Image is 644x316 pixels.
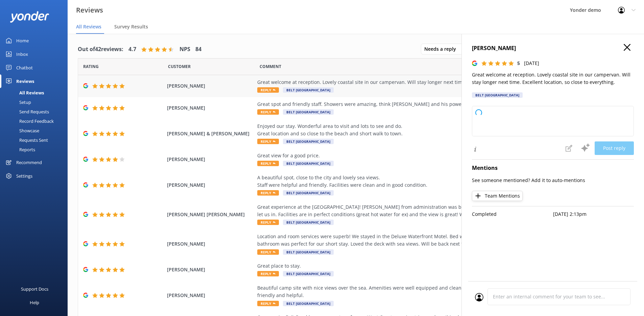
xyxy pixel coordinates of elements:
[283,87,334,93] span: Belt [GEOGRAPHIC_DATA]
[167,104,254,112] span: [PERSON_NAME]
[257,139,279,144] span: Reply
[257,122,565,138] div: Enjoyed our stay. Wonderful area to visit and lots to see and do. Great location and so close to ...
[257,271,279,276] span: Reply
[10,11,49,22] img: yonder-white-logo.png
[257,262,565,270] div: Great place to stay.
[167,211,254,218] span: [PERSON_NAME] [PERSON_NAME]
[283,161,334,166] span: Belt [GEOGRAPHIC_DATA]
[4,126,39,135] div: Showcase
[283,301,334,306] span: Belt [GEOGRAPHIC_DATA]
[4,107,68,116] a: Send Requests
[167,292,254,299] span: [PERSON_NAME]
[4,97,31,107] div: Setup
[257,100,565,108] div: Great spot and friendly staff. Showers were amazing, think [PERSON_NAME] and his powerful shower!
[4,145,68,154] a: Reports
[472,71,634,86] p: Great welcome at reception. Lovely coastal site in our campervan. Will stay longer next time. Exc...
[4,135,68,145] a: Requests Sent
[4,88,44,97] div: All Reviews
[167,240,254,248] span: [PERSON_NAME]
[257,161,279,166] span: Reply
[624,44,630,51] button: Close
[4,88,68,97] a: All Reviews
[16,34,29,47] div: Home
[167,266,254,273] span: [PERSON_NAME]
[475,293,483,301] img: user_profile.svg
[16,61,33,74] div: Chatbot
[257,284,565,299] div: Beautiful camp site with nice views over the sea. Amenities were well equipped and clean. The cam...
[472,164,634,173] h4: Mentions
[283,271,334,276] span: Belt [GEOGRAPHIC_DATA]
[283,249,334,255] span: Belt [GEOGRAPHIC_DATA]
[257,109,279,115] span: Reply
[257,220,279,225] span: Reply
[21,282,48,296] div: Support Docs
[283,109,334,115] span: Belt [GEOGRAPHIC_DATA]
[30,296,39,309] div: Help
[257,203,565,219] div: Great experience at the [GEOGRAPHIC_DATA]! [PERSON_NAME] from administration was best host ever, ...
[83,63,99,70] span: Date
[16,156,42,169] div: Recommend
[4,107,49,116] div: Send Requests
[16,47,28,61] div: Inbox
[128,45,136,54] h4: 4.7
[4,116,68,126] a: Record Feedback
[16,169,32,183] div: Settings
[4,97,68,107] a: Setup
[167,181,254,189] span: [PERSON_NAME]
[76,23,101,30] span: All Reviews
[257,174,565,189] div: A beautiful spot, close to the city and lovely sea views. Staff were helpful and friendly. Facili...
[4,145,35,154] div: Reports
[472,191,523,201] button: Team Mentions
[257,78,565,86] div: Great welcome at reception. Lovely coastal site in our campervan. Will stay longer next time. Exc...
[78,45,123,54] h4: Out of 42 reviews:
[257,301,279,306] span: Reply
[76,5,103,16] h3: Reviews
[16,74,34,88] div: Reviews
[167,130,254,137] span: [PERSON_NAME] & [PERSON_NAME]
[472,92,523,98] div: Belt [GEOGRAPHIC_DATA]
[257,87,279,93] span: Reply
[472,44,634,53] h4: [PERSON_NAME]
[524,60,539,67] p: [DATE]
[472,177,634,184] p: See someone mentioned? Add it to auto-mentions
[4,116,54,126] div: Record Feedback
[424,45,460,53] span: Needs a reply
[180,45,190,54] h4: NPS
[167,156,254,163] span: [PERSON_NAME]
[257,152,565,159] div: Great view for a good price.
[257,249,279,255] span: Reply
[167,82,254,90] span: [PERSON_NAME]
[4,126,68,135] a: Showcase
[553,210,634,218] p: [DATE] 2:13pm
[114,23,148,30] span: Survey Results
[195,45,201,54] h4: 84
[4,135,48,145] div: Requests Sent
[283,139,334,144] span: Belt [GEOGRAPHIC_DATA]
[472,210,553,218] p: Completed
[257,233,565,248] div: Location and room services were superb! We stayed in the Deluxe Waterfront Motel. Bed was super c...
[517,60,520,66] span: 5
[257,190,279,196] span: Reply
[260,63,281,70] span: Question
[283,220,334,225] span: Belt [GEOGRAPHIC_DATA]
[283,190,334,196] span: Belt [GEOGRAPHIC_DATA]
[168,63,191,70] span: Date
